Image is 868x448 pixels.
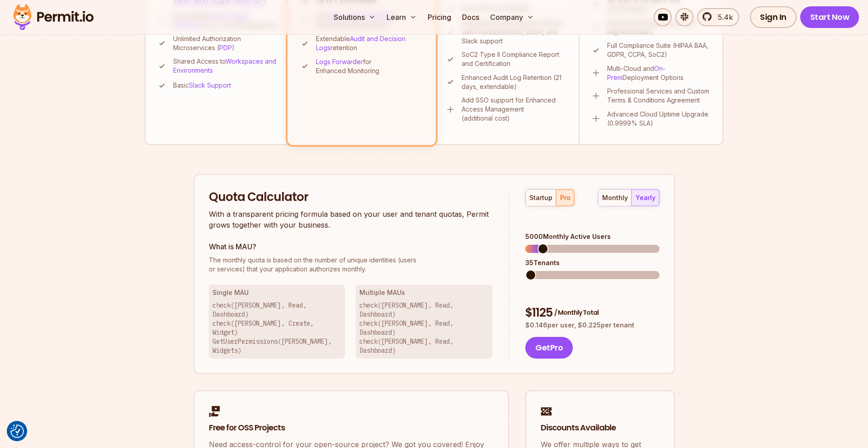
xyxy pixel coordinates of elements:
[383,8,420,26] button: Learn
[316,57,424,75] p: for Enhanced Monitoring
[189,81,231,89] a: Slack Support
[800,6,859,28] a: Start Now
[10,425,24,438] button: Consent Preferences
[209,189,493,205] h2: Quota Calculator
[424,8,455,26] a: Pricing
[525,321,659,330] p: $ 0.146 per user, $ 0.225 per tenant
[529,193,552,202] div: startup
[209,209,493,230] p: With a transparent pricing formula based on your user and tenant quotas, Permit grows together wi...
[209,422,494,434] h2: Free for OSS Projects
[541,422,660,434] h2: Discounts Available
[359,301,489,355] p: check([PERSON_NAME], Read, Dashboard) check([PERSON_NAME], Read, Dashboard) check([PERSON_NAME], ...
[212,301,342,355] p: check([PERSON_NAME], Read, Dashboard) check([PERSON_NAME], Create, Widget) GetUserPermissions([PE...
[525,337,573,359] button: GetPro
[712,12,733,23] span: 5.4k
[173,57,278,75] p: Shared Access to
[458,8,483,26] a: Docs
[359,288,489,297] h3: Multiple MAUs
[9,2,98,33] img: Permit logo
[462,96,568,123] p: Add SSO support for Enhanced Access Management (additional cost)
[607,41,712,59] p: Full Compliance Suite (HIPAA BAA, GDPR, CCPA, SoC2)
[462,73,568,91] p: Enhanced Audit Log Retention (21 days, extendable)
[602,193,628,202] div: monthly
[209,256,493,265] span: The monthly quota is based on the number of unique identities (users
[607,64,712,82] p: Multi-Cloud and Deployment Options
[525,305,659,321] div: $ 1125
[462,50,568,68] p: SoC2 Type II Compliance Report and Certification
[697,8,739,26] a: 5.4k
[316,34,424,52] p: Extendable retention
[554,308,599,317] span: / Monthly Total
[607,87,712,105] p: Professional Services and Custom Terms & Conditions Agreement
[212,288,342,297] h3: Single MAU
[209,256,493,274] p: or services) that your application authorizes monthly.
[486,8,538,26] button: Company
[750,6,797,28] a: Sign In
[607,110,712,128] p: Advanced Cloud Uptime Upgrade (0.9999% SLA)
[316,58,363,65] a: Logs Forwarder
[173,81,231,90] p: Basic
[525,258,659,267] div: 35 Tenants
[330,8,379,26] button: Solutions
[219,44,232,51] a: PDP
[173,34,278,52] p: Unlimited Authorization Microservices ( )
[10,425,24,438] img: Revisit consent button
[607,65,665,81] a: On-Prem
[525,232,659,241] div: 5000 Monthly Active Users
[209,241,493,252] h3: What is MAU?
[316,35,406,51] a: Audit and Decision Logs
